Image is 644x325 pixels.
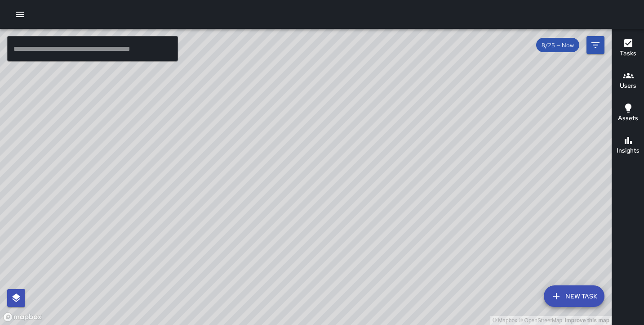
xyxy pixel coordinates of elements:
[620,49,636,59] h6: Tasks
[620,81,636,91] h6: Users
[612,65,644,97] button: Users
[586,36,604,54] button: Filters
[612,97,644,130] button: Assets
[612,130,644,162] button: Insights
[536,41,579,49] span: 8/25 — Now
[617,146,640,156] h6: Insights
[612,32,644,65] button: Tasks
[544,285,604,307] button: New Task
[618,113,638,123] h6: Assets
